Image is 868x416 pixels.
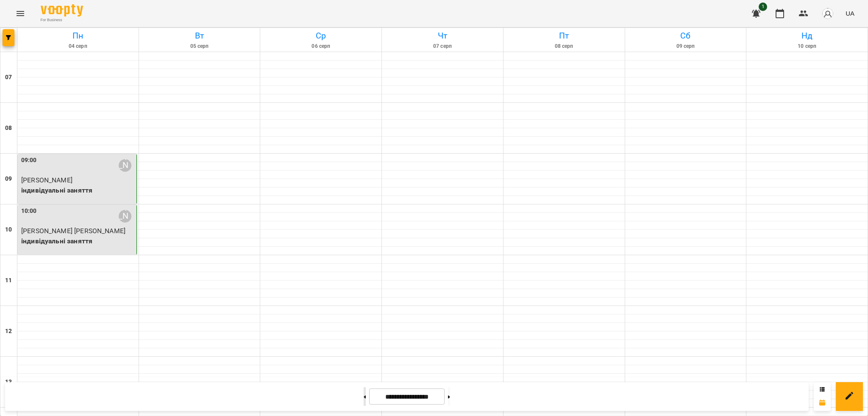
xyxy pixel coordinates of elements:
span: [PERSON_NAME] [PERSON_NAME] [21,227,125,235]
h6: 10 серп [748,42,866,50]
h6: Сб [626,29,745,42]
button: UA [842,6,858,21]
h6: 10 [5,225,12,234]
h6: Вт [140,29,259,42]
img: Voopty Logo [41,4,83,17]
span: For Business [41,17,83,23]
label: 09:00 [21,156,37,165]
span: 1 [759,3,767,11]
h6: 09 [5,174,12,184]
h6: 05 серп [140,42,259,50]
span: UA [846,9,854,18]
div: Бодялова Ангеліна Анатоліївна [119,210,131,223]
h6: Чт [383,29,502,42]
h6: 08 серп [505,42,623,50]
h6: 06 серп [262,42,380,50]
span: [PERSON_NAME] [21,176,72,184]
h6: 08 [5,124,12,133]
h6: Нд [748,29,866,42]
div: Бодялова Ангеліна Анатоліївна [119,159,131,172]
h6: Пн [19,29,137,42]
h6: 12 [5,327,12,336]
h6: Пт [505,29,623,42]
h6: 07 [5,73,12,82]
h6: Ср [262,29,380,42]
button: Menu [10,3,31,24]
h6: 09 серп [626,42,745,50]
p: індивідуальні заняття [21,185,135,196]
h6: 11 [5,276,12,285]
p: індивідуальні заняття [21,236,135,246]
label: 10:00 [21,207,37,216]
img: avatar_s.png [822,8,834,19]
h6: 07 серп [383,42,502,50]
h6: 04 серп [19,42,137,50]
